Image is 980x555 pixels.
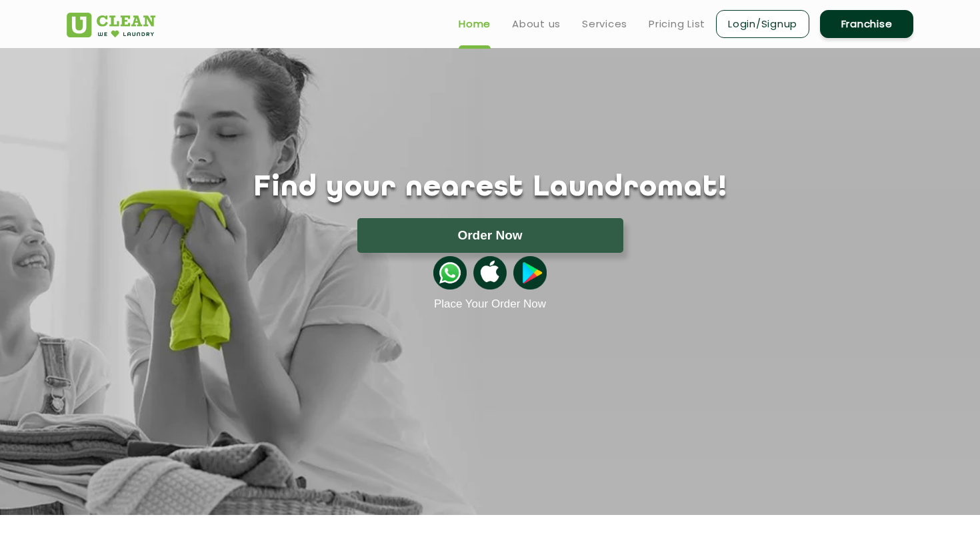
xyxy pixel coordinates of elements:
[512,16,561,32] a: About us
[513,256,547,290] img: playstoreicon.png
[459,16,491,32] a: Home
[649,16,705,32] a: Pricing List
[473,256,507,290] img: apple-icon.png
[357,218,623,253] button: Order Now
[67,13,155,37] img: UClean Laundry and Dry Cleaning
[820,10,913,38] a: Franchise
[434,298,546,311] a: Place Your Order Now
[57,171,923,205] h1: Find your nearest Laundromat!
[716,10,809,38] a: Login/Signup
[433,256,467,290] img: whatsappicon.png
[582,16,627,32] a: Services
